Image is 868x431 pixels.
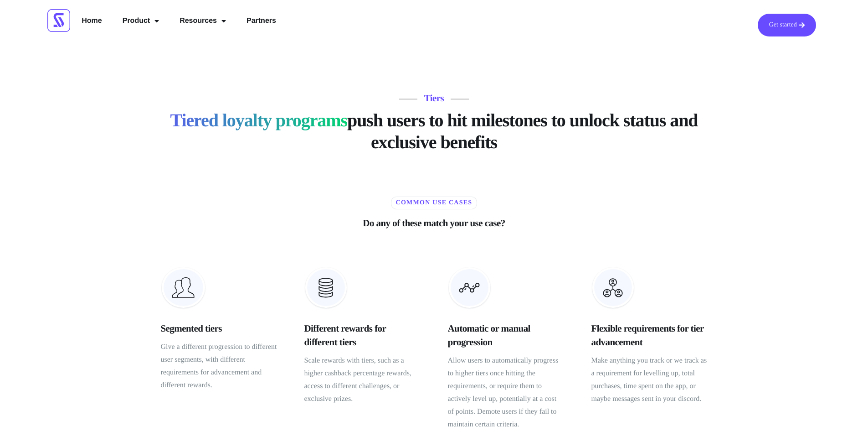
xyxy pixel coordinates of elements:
h2: push users to hit milestones to unlock status and exclusive benefits [161,109,708,153]
h4: Different rewards for different tiers [304,322,421,349]
a: Home [75,14,108,28]
span: Get started [769,22,797,28]
p: Scale rewards with tiers, such as a higher cashback percentage rewards, access to different chall... [304,354,421,405]
a: Resources [173,14,233,28]
h4: Automatic or manual progression [448,322,564,349]
h4: Do any of these match your use case? [161,216,708,230]
h4: Flexible requirements for tier advancement [591,322,708,349]
h6: Common use cases [391,197,478,209]
img: Scrimmage Square Icon Logo [47,9,70,32]
h4: Segmented tiers [161,322,277,335]
a: Product [116,14,166,28]
a: Partners [240,14,283,28]
span: Tiered loyalty programs [170,109,347,131]
a: Get started [758,14,816,36]
h4: Tiers [399,91,469,105]
p: Give a different progression to different user segments, with different requirements for advancem... [161,341,277,392]
nav: Menu [75,14,283,28]
p: Make anything you track or we track as a requirement for levelling up, total purchases, time spen... [591,354,708,405]
p: Allow users to automatically progress to higher tiers once hitting the requirements, or require t... [448,354,564,431]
